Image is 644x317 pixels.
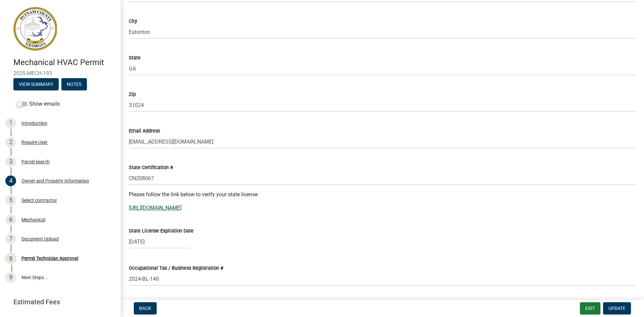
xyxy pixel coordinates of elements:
[134,302,157,314] button: Back
[61,78,87,90] button: Notes
[13,58,115,67] h4: Mechanical HVAC Permit
[21,217,45,222] div: Mechanical
[5,175,16,186] div: 4
[21,121,47,125] div: Introduction
[13,78,59,90] button: View Summary
[5,253,16,264] div: 8
[129,229,194,233] label: State License Expiration Date
[608,306,626,311] span: Update
[21,140,48,145] div: Require User
[13,82,59,87] wm-modal-confirm: Summary
[603,302,631,314] button: Update
[5,233,16,244] div: 7
[129,235,190,249] input: mm/dd/yyyy
[21,178,89,183] div: Owner and Property Information
[5,137,16,148] div: 2
[129,205,181,211] a: [URL][DOMAIN_NAME]
[61,82,87,87] wm-modal-confirm: Notes
[129,191,636,199] p: Please follow the link below to verify your state license.
[21,236,59,241] div: Document Upload
[5,118,16,128] div: 1
[129,92,136,97] label: Zip
[13,70,107,76] span: 2025-MECH-193
[5,156,16,167] div: 3
[129,266,223,271] label: Occupational Tax / Business Registration #
[5,295,110,309] a: Estimated Fees
[5,272,16,283] div: 9
[16,100,60,108] label: Show emails
[21,198,57,203] div: Select contractor
[139,306,151,311] span: Back
[129,129,160,134] label: Email Address
[129,19,137,24] label: City
[5,195,16,206] div: 5
[129,165,173,170] label: State Certification #
[129,56,141,60] label: State
[580,302,600,314] button: Exit
[13,7,57,51] img: Putnam County, Georgia
[21,256,78,261] div: Permit Technician Approval
[5,214,16,225] div: 6
[21,159,50,164] div: Parcel search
